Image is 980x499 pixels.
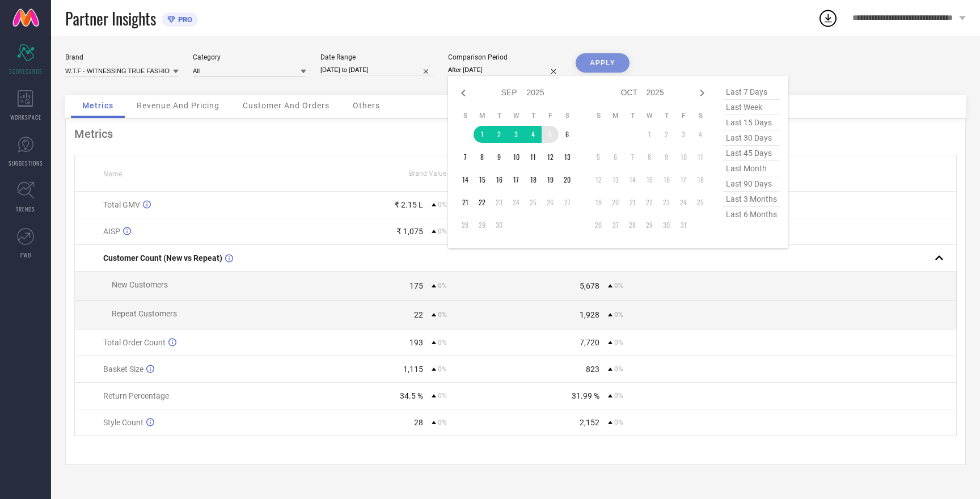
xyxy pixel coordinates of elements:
[559,149,576,166] td: Sat Sep 13 2025
[658,194,675,211] td: Thu Oct 23 2025
[508,126,525,143] td: Wed Sep 03 2025
[320,53,434,61] div: Date Range
[614,365,623,373] span: 0%
[409,170,446,177] span: Brand Value
[438,365,447,373] span: 0%
[414,418,423,427] div: 28
[457,194,474,211] td: Sun Sep 21 2025
[474,126,491,143] td: Mon Sep 01 2025
[723,100,780,115] span: last week
[641,111,658,120] th: Wednesday
[658,171,675,188] td: Thu Oct 16 2025
[580,310,599,319] div: 1,928
[580,338,599,347] div: 7,720
[692,126,709,143] td: Sat Oct 04 2025
[414,310,423,319] div: 22
[607,111,624,120] th: Monday
[607,149,624,166] td: Mon Oct 06 2025
[457,149,474,166] td: Sun Sep 07 2025
[438,418,447,426] span: 0%
[438,227,447,235] span: 0%
[624,111,641,120] th: Tuesday
[614,282,623,290] span: 0%
[675,126,692,143] td: Fri Oct 03 2025
[400,391,423,400] div: 34.5 %
[723,161,780,176] span: last month
[580,281,599,290] div: 5,678
[641,171,658,188] td: Wed Oct 15 2025
[474,149,491,166] td: Mon Sep 08 2025
[572,391,599,400] div: 31.99 %
[508,194,525,211] td: Wed Sep 24 2025
[103,391,169,400] span: Return Percentage
[607,217,624,234] td: Mon Oct 27 2025
[438,201,447,209] span: 0%
[491,217,508,234] td: Tue Sep 30 2025
[20,251,31,259] span: FWD
[614,339,623,346] span: 0%
[396,227,423,236] div: ₹ 1,075
[491,111,508,120] th: Tuesday
[491,149,508,166] td: Tue Sep 09 2025
[457,217,474,234] td: Sun Sep 28 2025
[580,418,599,427] div: 2,152
[474,194,491,211] td: Mon Sep 22 2025
[658,149,675,166] td: Thu Oct 09 2025
[542,194,559,211] td: Fri Sep 26 2025
[243,101,330,110] span: Customer And Orders
[614,311,623,319] span: 0%
[607,171,624,188] td: Mon Oct 13 2025
[353,101,380,110] span: Others
[723,207,780,222] span: last 6 months
[438,392,447,400] span: 0%
[590,217,607,234] td: Sun Oct 26 2025
[491,194,508,211] td: Tue Sep 23 2025
[112,280,168,289] span: New Customers
[641,217,658,234] td: Wed Oct 29 2025
[590,194,607,211] td: Sun Oct 19 2025
[491,171,508,188] td: Tue Sep 16 2025
[525,149,542,166] td: Thu Sep 11 2025
[692,171,709,188] td: Sat Oct 18 2025
[658,111,675,120] th: Thursday
[525,194,542,211] td: Thu Sep 25 2025
[508,149,525,166] td: Wed Sep 10 2025
[474,217,491,234] td: Mon Sep 29 2025
[448,64,561,76] input: Select comparison period
[491,126,508,143] td: Tue Sep 02 2025
[675,194,692,211] td: Fri Oct 24 2025
[508,171,525,188] td: Wed Sep 17 2025
[448,53,561,61] div: Comparison Period
[614,392,623,400] span: 0%
[403,365,423,374] div: 1,115
[542,111,559,120] th: Friday
[675,171,692,188] td: Fri Oct 17 2025
[9,67,43,75] span: SCORECARDS
[614,418,623,426] span: 0%
[82,101,113,110] span: Metrics
[723,84,780,100] span: last 7 days
[641,126,658,143] td: Wed Oct 01 2025
[695,86,709,100] div: Next month
[9,159,43,167] span: SUGGESTIONS
[65,53,179,61] div: Brand
[74,127,957,141] div: Metrics
[641,149,658,166] td: Wed Oct 08 2025
[65,7,156,30] span: Partner Insights
[438,311,447,319] span: 0%
[590,149,607,166] td: Sun Oct 05 2025
[590,111,607,120] th: Sunday
[723,192,780,207] span: last 3 months
[692,111,709,120] th: Saturday
[103,227,120,236] span: AISP
[624,217,641,234] td: Tue Oct 28 2025
[103,253,222,263] span: Customer Count (New vs Repeat)
[137,101,219,110] span: Revenue And Pricing
[112,309,177,318] span: Repeat Customers
[103,170,122,178] span: Name
[457,111,474,120] th: Sunday
[193,53,306,61] div: Category
[692,149,709,166] td: Sat Oct 11 2025
[624,194,641,211] td: Tue Oct 21 2025
[438,339,447,346] span: 0%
